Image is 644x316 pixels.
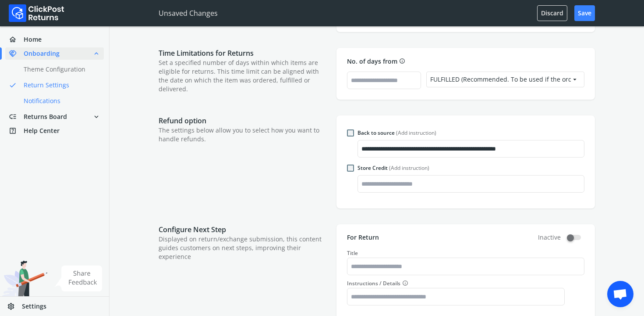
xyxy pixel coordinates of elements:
[607,281,633,307] div: Open chat
[538,233,561,242] span: Inactive
[426,72,584,87] button: FULFILLED (Recommended. To be used if the orders are marked as “Fulfilled” in Shopify)arrow_drop_...
[24,49,60,58] span: Onboarding
[55,266,103,291] img: share feedback
[430,75,571,84] div: FULFILLED (Recommended. To be used if the orders are marked as “Fulfilled” in Shopify)
[537,5,567,21] button: Discard
[92,111,100,123] span: expand_more
[396,129,436,136] span: (Add instruction)
[159,235,328,261] p: Displayed on return/exchange submission, this content guides customers on next steps, improving t...
[22,302,46,311] span: Settings
[9,125,24,137] span: help_center
[400,279,408,288] button: Instructions / Details
[357,129,436,136] div: Back to source
[9,47,24,60] span: handshake
[5,79,114,91] a: doneReturn Settings
[347,279,564,288] label: Instructions / Details
[9,33,24,46] span: home
[159,48,328,58] p: Time Limitations for Returns
[24,112,67,121] span: Returns Board
[571,73,579,86] span: arrow_drop_down
[5,95,114,107] a: Notifications
[159,58,328,93] p: Set a specified number of days within which items are eligible for returns. This time limit can b...
[9,4,64,22] img: Logo
[5,63,114,75] a: Theme Configuration
[347,57,584,66] p: No. of days from
[24,35,42,44] span: Home
[159,126,328,144] p: The settings below allow you to select how you want to handle refunds.
[347,249,358,257] label: Title
[159,8,218,18] p: Unsaved Changes
[92,47,100,60] span: expand_less
[9,111,24,123] span: low_priority
[574,5,595,21] button: Save
[402,279,408,287] span: info
[397,57,405,66] button: info
[7,300,22,312] span: settings
[389,164,429,172] span: (Add instruction)
[399,57,405,65] span: info
[159,224,328,235] p: Configure Next Step
[347,233,379,242] p: For Return
[159,115,328,126] p: Refund option
[24,126,60,135] span: Help Center
[357,165,429,172] div: Store Credit
[9,79,17,91] span: done
[5,125,104,137] a: help_centerHelp Center
[5,33,104,46] a: homeHome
